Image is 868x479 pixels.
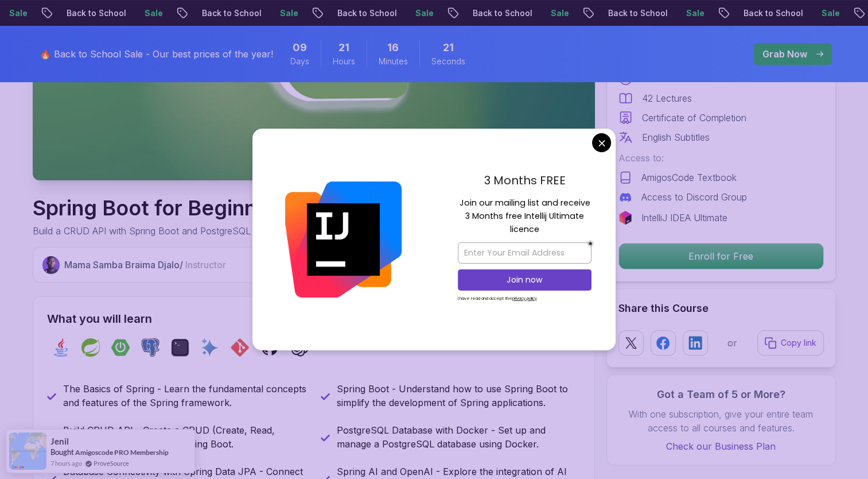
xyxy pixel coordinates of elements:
p: Build CRUD API - Create a CRUD (Create, Read, Update, Delete) API using Spring Boot. [63,423,307,451]
img: java logo [52,338,70,357]
h1: Spring Boot for Beginners [33,196,446,219]
p: Copy link [781,337,816,349]
span: Jenil [50,436,69,446]
p: Build a CRUD API with Spring Boot and PostgreSQL database using Spring Data JPA and Spring AI [33,224,446,238]
span: Instructor [185,259,226,271]
p: Back to School [328,7,406,19]
p: 🔥 Back to School Sale - Our best prices of the year! [40,47,273,61]
p: Sale [135,7,172,19]
a: Amigoscode PRO Membership [75,448,169,457]
p: Back to School [598,7,676,19]
p: Spring Boot - Understand how to use Spring Boot to simplify the development of Spring applications. [337,382,581,410]
img: jetbrains logo [618,211,632,225]
span: 7 hours ago [50,458,82,468]
p: Sale [406,7,442,19]
p: Back to School [192,7,270,19]
p: or [727,336,737,350]
img: postgres logo [141,338,159,357]
button: Copy link [757,330,824,356]
p: 42 Lectures [642,91,692,105]
p: Access to: [618,151,824,165]
p: Mama Samba Braima Djalo / [64,258,226,272]
img: terminal logo [171,338,189,357]
p: Sale [812,7,848,19]
a: Check our Business Plan [618,439,824,453]
p: Back to School [734,7,812,19]
p: Grab Now [762,47,807,61]
img: ai logo [201,338,219,357]
img: spring logo [81,338,100,357]
p: Sale [270,7,307,19]
img: git logo [231,338,249,357]
p: AmigosCode Textbook [641,171,737,184]
p: Certificate of Completion [642,111,746,125]
span: 16 Minutes [387,40,399,56]
h3: Got a Team of 5 or More? [618,387,824,403]
p: PostgreSQL Database with Docker - Set up and manage a PostgreSQL database using Docker. [337,423,581,451]
p: Back to School [463,7,541,19]
h2: What you will learn [47,311,581,327]
span: Seconds [431,56,465,67]
img: Nelson Djalo [42,256,60,274]
span: Days [290,56,309,67]
p: Back to School [57,7,135,19]
p: Sale [676,7,713,19]
p: Enroll for Free [619,244,823,269]
button: Enroll for Free [618,243,824,269]
h2: Share this Course [618,300,824,316]
span: 9 Days [293,40,307,56]
img: provesource social proof notification image [9,432,46,470]
span: Minutes [379,56,408,67]
p: The Basics of Spring - Learn the fundamental concepts and features of the Spring framework. [63,382,307,410]
a: ProveSource [94,458,129,468]
p: Sale [541,7,578,19]
p: IntelliJ IDEA Ultimate [641,211,727,225]
span: 21 Hours [338,40,349,56]
img: spring-boot logo [111,338,130,357]
p: Access to Discord Group [641,190,747,204]
p: With one subscription, give your entire team access to all courses and features. [618,407,824,435]
p: English Subtitles [642,130,710,144]
span: Bought [50,447,74,457]
span: Hours [333,56,355,67]
span: 21 Seconds [443,40,454,56]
